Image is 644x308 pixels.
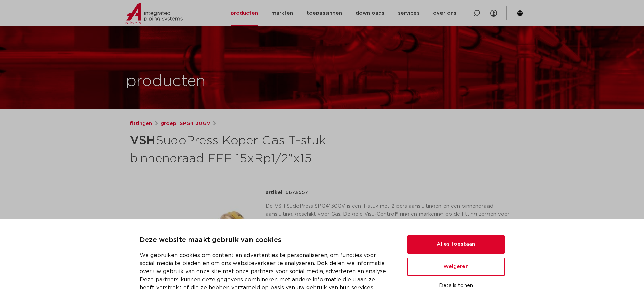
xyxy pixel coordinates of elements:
[140,235,391,246] p: Deze website maakt gebruik van cookies
[130,131,384,167] h1: SudoPress Koper Gas T-stuk binnendraad FFF 15xRp1/2"x15
[407,280,505,291] button: Details tonen
[130,135,156,147] strong: VSH
[130,120,152,128] a: fittingen
[407,258,505,276] button: Weigeren
[161,120,210,128] a: groep: SPG4130GV
[126,71,206,92] h1: producten
[407,235,505,254] button: Alles toestaan
[266,189,308,197] p: artikel: 6673557
[266,202,515,235] p: De VSH SudoPress SPG4130GV is een T-stuk met 2 pers aansluitingen en een binnendraad aansluiting,...
[140,251,391,292] p: We gebruiken cookies om content en advertenties te personaliseren, om functies voor social media ...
